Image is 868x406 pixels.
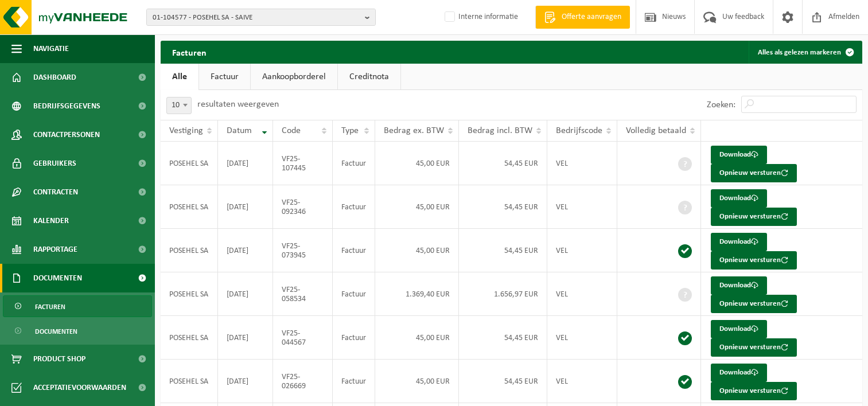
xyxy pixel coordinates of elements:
span: Bedrag ex. BTW [384,126,444,135]
td: [DATE] [218,185,273,229]
span: Acceptatievoorwaarden [33,373,126,402]
span: Type [341,126,359,135]
td: POSEHEL SA [161,229,218,272]
label: Interne informatie [442,9,518,26]
span: 10 [166,97,192,114]
span: Documenten [33,264,82,292]
a: Creditnota [338,64,400,90]
td: VF25-044567 [273,316,333,360]
td: VEL [547,360,617,403]
span: Product Shop [33,345,85,373]
button: Opnieuw versturen [711,338,797,357]
td: VEL [547,229,617,272]
a: Download [711,276,767,295]
span: 01-104577 - POSEHEL SA - SAIVE [153,9,360,26]
span: Code [282,126,301,135]
td: 54,45 EUR [459,360,547,403]
td: Factuur [333,185,375,229]
td: [DATE] [218,360,273,403]
td: 45,00 EUR [375,360,459,403]
label: resultaten weergeven [197,100,279,109]
td: POSEHEL SA [161,142,218,185]
button: Opnieuw versturen [711,251,797,270]
button: 01-104577 - POSEHEL SA - SAIVE [146,9,376,26]
button: Opnieuw versturen [711,164,797,182]
span: Vestiging [169,126,203,135]
button: Opnieuw versturen [711,208,797,226]
button: Alles als gelezen markeren [749,41,861,64]
td: 45,00 EUR [375,229,459,272]
td: 45,00 EUR [375,316,459,360]
label: Zoeken: [707,100,735,110]
span: Navigatie [33,34,69,63]
td: VEL [547,272,617,316]
td: 1.656,97 EUR [459,272,547,316]
td: POSEHEL SA [161,360,218,403]
span: Documenten [35,321,77,342]
a: Download [711,364,767,382]
td: Factuur [333,272,375,316]
td: [DATE] [218,229,273,272]
td: 54,45 EUR [459,316,547,360]
td: [DATE] [218,316,273,360]
a: Factuur [199,64,250,90]
a: Download [711,189,767,208]
a: Download [711,233,767,251]
span: Gebruikers [33,149,76,178]
td: VF25-058534 [273,272,333,316]
td: 1.369,40 EUR [375,272,459,316]
td: POSEHEL SA [161,272,218,316]
span: Datum [227,126,252,135]
td: [DATE] [218,142,273,185]
a: Alle [161,64,198,90]
span: Kalender [33,206,69,235]
td: Factuur [333,360,375,403]
span: Facturen [35,296,65,318]
span: Rapportage [33,235,77,264]
span: Bedrag incl. BTW [468,126,532,135]
td: [DATE] [218,272,273,316]
span: Volledig betaald [626,126,686,135]
a: Aankoopborderel [251,64,337,90]
span: Contactpersonen [33,120,100,149]
button: Opnieuw versturen [711,295,797,313]
td: VF25-026669 [273,360,333,403]
span: Dashboard [33,63,76,92]
td: 45,00 EUR [375,185,459,229]
td: VF25-107445 [273,142,333,185]
span: Bedrijfsgegevens [33,92,100,120]
td: Factuur [333,229,375,272]
td: 54,45 EUR [459,142,547,185]
span: Bedrijfscode [556,126,602,135]
td: 45,00 EUR [375,142,459,185]
a: Documenten [3,320,152,342]
td: POSEHEL SA [161,185,218,229]
td: VEL [547,142,617,185]
td: Factuur [333,142,375,185]
a: Facturen [3,295,152,317]
span: 10 [167,97,191,114]
td: VF25-092346 [273,185,333,229]
a: Download [711,146,767,164]
h2: Facturen [161,41,218,63]
span: Contracten [33,178,78,206]
td: 54,45 EUR [459,229,547,272]
button: Opnieuw versturen [711,382,797,400]
td: Factuur [333,316,375,360]
td: VEL [547,316,617,360]
span: Offerte aanvragen [559,11,624,23]
a: Offerte aanvragen [535,6,630,29]
td: VEL [547,185,617,229]
td: POSEHEL SA [161,316,218,360]
td: VF25-073945 [273,229,333,272]
a: Download [711,320,767,338]
td: 54,45 EUR [459,185,547,229]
